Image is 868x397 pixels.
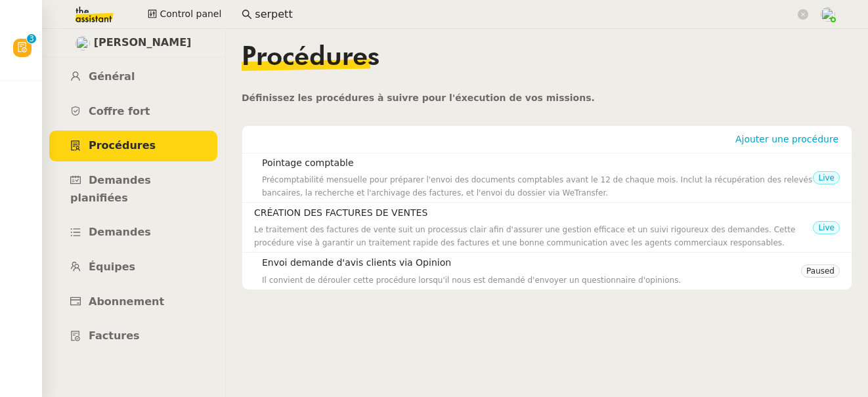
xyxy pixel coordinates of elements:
[160,7,221,22] span: Control panel
[70,174,151,204] span: Demandes planifiées
[29,34,34,46] p: 3
[89,139,156,152] span: Procédures
[49,96,217,127] a: Coffre fort
[242,45,380,71] span: Procédures
[735,133,838,146] span: Ajouter une procédure
[813,221,840,234] nz-tag: Live
[49,131,217,161] a: Procédures
[49,62,217,93] a: Général
[801,264,840,278] nz-tag: Paused
[262,156,813,171] h4: Pointage comptable
[255,6,795,24] input: Rechercher
[262,173,813,199] div: Précomptabilité mensuelle pour préparer l'envoi des documents comptables avant le 12 de chaque mo...
[76,36,90,51] img: users%2FABbKNE6cqURruDjcsiPjnOKQJp72%2Favatar%2F553dd27b-fe40-476d-bebb-74bc1599d59c
[89,226,151,238] span: Demandes
[49,252,217,283] a: Équipes
[89,70,135,83] span: Général
[89,105,150,117] span: Coffre fort
[49,165,217,213] a: Demandes planifiées
[254,205,813,220] h4: CRÉATION DES FACTURES DE VENTES
[821,7,835,22] img: users%2FNTfmycKsCFdqp6LX6USf2FmuPJo2%2Favatar%2Fprofile-pic%20(1).png
[254,223,813,249] div: Le traitement des factures de vente suit un processus clair afin d'assurer une gestion efficace e...
[262,255,801,270] h4: Envoi demande d'avis clients via Opinion
[49,287,217,318] a: Abonnement
[49,217,217,248] a: Demandes
[813,171,840,184] nz-tag: Live
[249,158,257,166] span: 📁, file_folder
[140,5,229,24] button: Control panel
[27,34,36,43] nz-badge-sup: 3
[730,132,844,146] button: Ajouter une procédure
[262,274,801,287] div: Il convient de dérouler cette procédure lorsqu'il nous est demandé d'envoyer un questionnaire d'o...
[89,261,135,273] span: Équipes
[249,258,257,266] span: 🤔, thinking_face
[94,34,192,52] span: [PERSON_NAME]
[89,329,140,342] span: Factures
[242,93,595,103] span: Définissez les procédures à suivre pour l'éxecution de vos missions.
[89,295,164,308] span: Abonnement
